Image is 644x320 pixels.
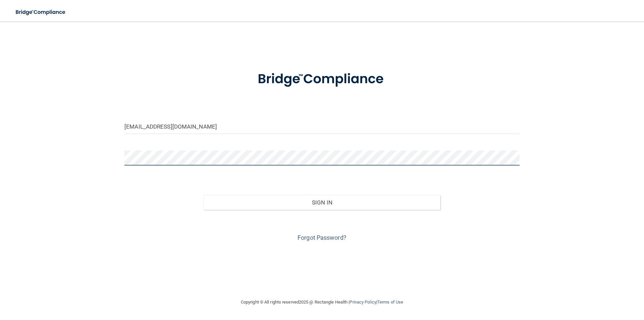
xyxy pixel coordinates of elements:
[298,234,346,241] a: Forgot Password?
[10,5,72,19] img: bridge_compliance_login_screen.278c3ca4.svg
[244,62,400,97] img: bridge_compliance_login_screen.278c3ca4.svg
[528,272,636,299] iframe: Drift Widget Chat Controller
[204,195,441,210] button: Sign In
[200,291,444,313] div: Copyright © All rights reserved 2025 @ Rectangle Health | |
[350,300,376,305] a: Privacy Policy
[377,300,403,305] a: Terms of Use
[124,119,520,134] input: Email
